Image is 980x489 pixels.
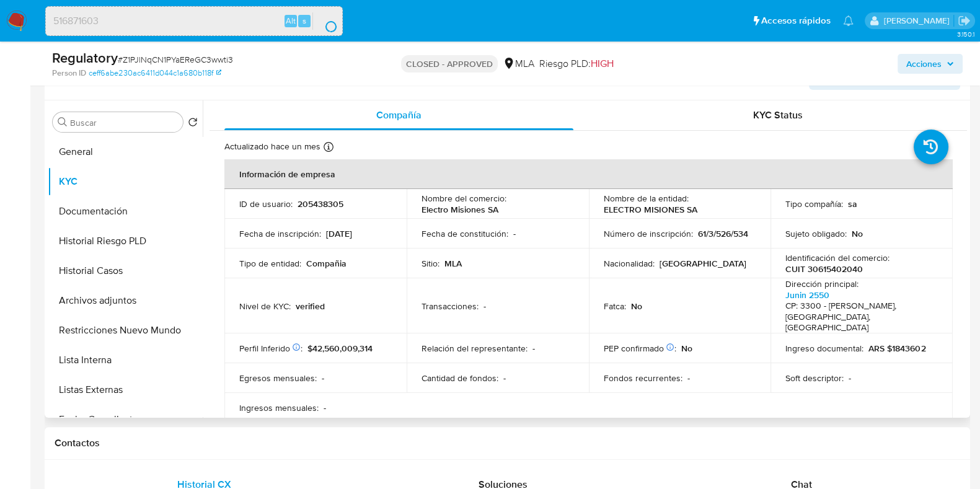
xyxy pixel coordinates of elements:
button: Archivos adjuntos [48,286,203,315]
p: - [324,402,326,413]
span: KYC Status [753,108,803,122]
p: Tipo de entidad : [239,258,301,269]
p: 61/3/526/534 [698,228,748,239]
p: No [681,343,692,354]
h4: CP: 3300 - [PERSON_NAME], [GEOGRAPHIC_DATA], [GEOGRAPHIC_DATA] [785,301,933,333]
h1: Contactos [55,437,960,449]
p: Soft descriptor : [785,372,844,384]
p: - [503,372,506,384]
p: Relación del representante : [422,343,528,354]
p: Ingreso documental : [785,343,863,354]
p: verified [296,301,325,312]
p: - [483,301,486,312]
p: Fondos recurrentes : [604,372,682,384]
p: CLOSED - APPROVED [401,55,498,73]
a: Junin 2550 [785,289,829,301]
input: Buscar usuario o caso... [46,13,342,29]
a: Salir [958,14,971,27]
p: - [849,372,851,384]
p: Fecha de inscripción : [239,228,321,239]
button: Acciones [898,54,963,74]
p: Compañia [306,258,347,269]
p: Nombre del comercio : [422,193,506,204]
p: No [631,301,642,312]
span: Riesgo PLD: [539,57,614,71]
p: Sujeto obligado : [785,228,847,239]
p: Transacciones : [422,301,479,312]
p: MLA [444,258,462,269]
p: ignacio.bagnardi@mercadolibre.com [883,15,953,27]
p: Identificación del comercio : [785,252,890,263]
button: Historial Casos [48,256,203,286]
span: Acciones [906,54,942,74]
p: No [852,228,863,239]
span: Compañía [376,108,422,122]
button: search-icon [312,12,338,30]
div: MLA [503,57,534,71]
p: Dirección principal : [785,278,859,289]
p: ELECTRO MISIONES SA [604,204,697,215]
span: Accesos rápidos [761,14,831,27]
button: KYC [48,167,203,196]
p: Fatca : [604,301,626,312]
p: - [532,343,535,354]
a: ceff6abe230ac6411d044c1a680b118f [89,68,221,79]
button: Historial Riesgo PLD [48,226,203,256]
span: HIGH [591,56,614,71]
b: Regulatory [52,48,118,68]
p: - [687,372,690,384]
p: Perfil Inferido : [239,343,302,354]
span: $42,560,009,314 [307,342,373,355]
button: Documentación [48,196,203,226]
span: s [302,15,306,27]
p: Sitio : [422,258,439,269]
th: Información de empresa [224,159,953,189]
p: Nacionalidad : [604,258,655,269]
p: Cantidad de fondos : [422,372,498,384]
button: Volver al orden por defecto [188,117,198,131]
p: ARS $1843602 [868,343,925,354]
span: 3.150.1 [956,29,974,39]
button: Buscar [58,117,68,127]
span: # Z1PJlNqCN1PYaEReGC3wwti3 [118,53,233,66]
button: Lista Interna [48,345,203,375]
p: PEP confirmado : [604,343,676,354]
button: Fecha Compliant [48,405,203,434]
a: Notificaciones [843,15,854,26]
p: Ingresos mensuales : [239,402,319,413]
p: - [513,228,516,239]
p: - [322,372,324,384]
p: 205438305 [298,198,343,209]
p: Número de inscripción : [604,228,693,239]
p: Fecha de constitución : [422,228,508,239]
p: Tipo compañía : [785,198,843,209]
button: General [48,137,203,167]
button: Restricciones Nuevo Mundo [48,315,203,345]
p: Egresos mensuales : [239,372,317,384]
b: Person ID [52,68,86,79]
p: Electro Misiones SA [422,204,498,215]
p: Actualizado hace un mes [224,141,320,152]
span: Alt [286,15,296,27]
p: Nombre de la entidad : [604,193,689,204]
input: Buscar [70,117,178,128]
p: ID de usuario : [239,198,293,209]
p: [DATE] [326,228,352,239]
p: Nivel de KYC : [239,301,291,312]
button: Listas Externas [48,375,203,405]
p: sa [848,198,857,209]
p: CUIT 30615402040 [785,263,863,275]
p: [GEOGRAPHIC_DATA] [660,258,746,269]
